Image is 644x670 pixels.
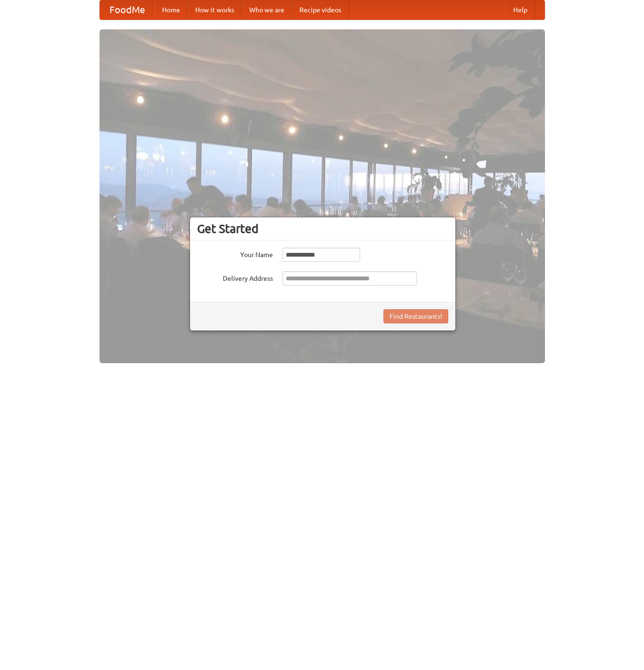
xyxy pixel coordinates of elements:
[197,222,448,236] h3: Get Started
[242,0,292,19] a: Who we are
[292,0,349,19] a: Recipe videos
[383,309,448,323] button: Find Restaurants!
[197,271,273,283] label: Delivery Address
[154,0,188,19] a: Home
[506,0,535,19] a: Help
[100,0,154,19] a: FoodMe
[197,248,273,259] label: Your Name
[188,0,242,19] a: How it works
